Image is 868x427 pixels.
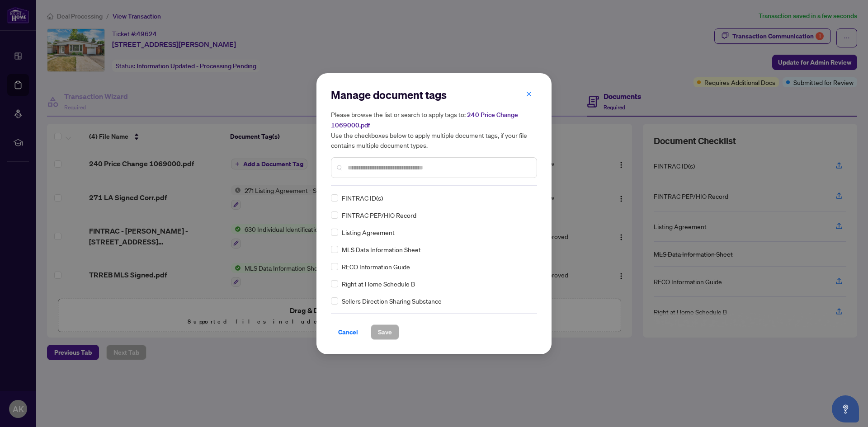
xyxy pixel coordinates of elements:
button: Open asap [832,395,859,422]
span: close [526,91,532,97]
span: MLS Data Information Sheet [342,244,421,254]
span: FINTRAC ID(s) [342,193,383,203]
button: Save [371,324,399,340]
span: Listing Agreement [342,227,395,237]
button: Cancel [331,324,365,340]
span: Sellers Direction Sharing Substance [342,296,442,306]
span: FINTRAC PEP/HIO Record [342,210,416,220]
span: Cancel [338,325,358,339]
span: 240 Price Change 1069000.pdf [331,111,518,129]
h2: Manage document tags [331,88,537,102]
span: RECO Information Guide [342,262,410,272]
span: Right at Home Schedule B [342,279,415,289]
h5: Please browse the list or search to apply tags to: Use the checkboxes below to apply multiple doc... [331,109,537,150]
